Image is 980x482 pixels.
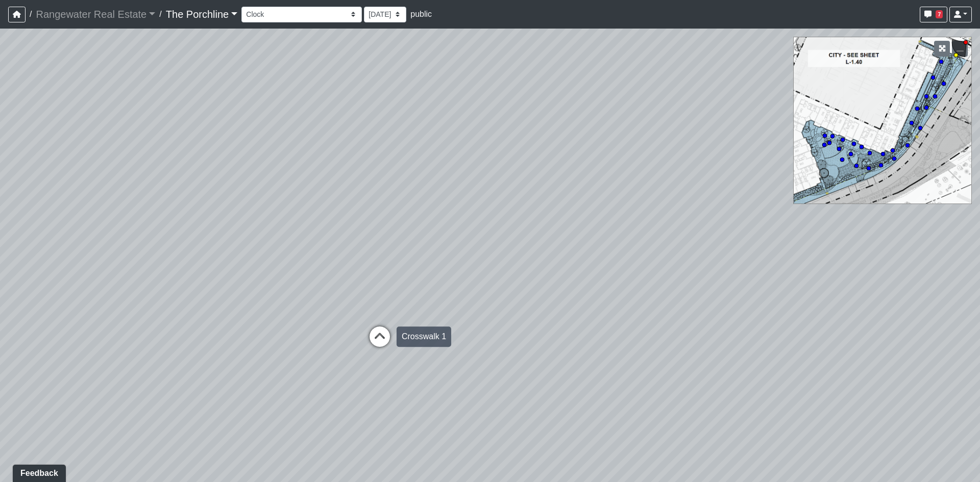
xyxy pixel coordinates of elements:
a: Rangewater Real Estate [36,4,155,24]
div: Crosswalk 1 [397,326,451,347]
span: public [410,10,432,18]
span: / [155,4,165,24]
iframe: Ybug feedback widget [8,462,68,482]
a: The Porchline [166,4,238,24]
span: / [26,4,36,24]
button: 7 [920,7,947,22]
span: 7 [936,10,943,18]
